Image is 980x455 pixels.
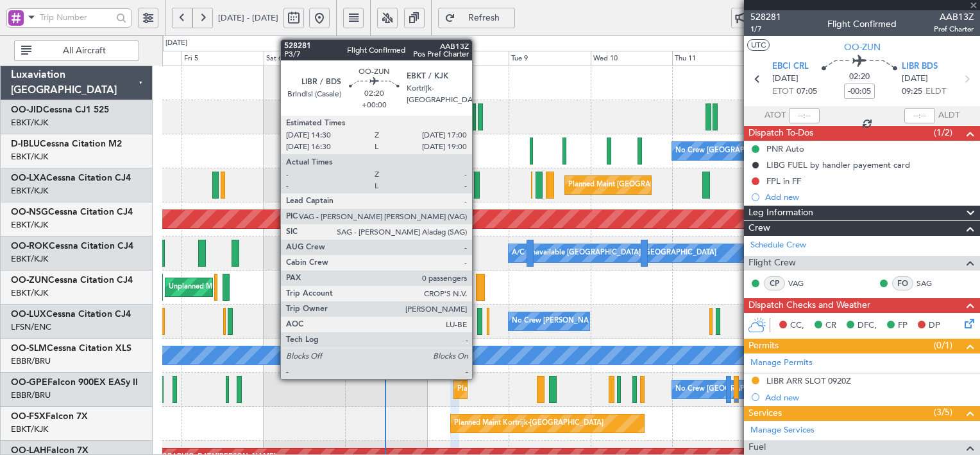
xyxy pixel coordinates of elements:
[898,319,908,332] span: FP
[11,253,48,265] a: EBKT/KJK
[457,380,689,399] div: Planned Maint [GEOGRAPHIC_DATA] ([GEOGRAPHIC_DATA] National)
[458,13,511,22] span: Refresh
[11,310,131,319] a: OO-LUXCessna Citation CJ4
[892,276,913,290] div: FO
[747,39,770,51] button: UTC
[929,319,940,332] span: DP
[902,60,938,73] span: LIBR BDS
[512,312,666,331] div: No Crew [PERSON_NAME] ([PERSON_NAME])
[675,141,890,161] div: No Crew [GEOGRAPHIC_DATA] ([GEOGRAPHIC_DATA] National)
[11,139,122,148] a: D-IBLUCessna Citation M2
[11,185,48,197] a: EBKT/KJK
[11,174,131,183] a: OO-LXACessna Citation CJ4
[750,424,815,437] a: Manage Services
[11,321,51,333] a: LFSN/ENC
[748,126,813,141] span: Dispatch To-Dos
[772,85,793,98] span: ETOT
[11,424,48,435] a: EBKT/KJK
[849,71,870,84] span: 02:20
[11,151,48,163] a: EBKT/KJK
[788,278,817,289] a: VAG
[14,40,139,61] button: All Aircraft
[748,339,779,353] span: Permits
[11,208,48,217] span: OO-NSG
[11,105,109,114] a: OO-JIDCessna CJ1 525
[11,344,47,353] span: OO-SLM
[902,73,928,85] span: [DATE]
[11,446,46,455] span: OO-LAH
[748,298,870,313] span: Dispatch Checks and Weather
[750,10,781,24] span: 528281
[568,175,800,195] div: Planned Maint [GEOGRAPHIC_DATA] ([GEOGRAPHIC_DATA] National)
[748,440,766,455] span: Fuel
[11,276,48,285] span: OO-ZUN
[825,319,836,332] span: CR
[591,51,672,66] div: Wed 10
[512,244,716,263] div: A/C Unavailable [GEOGRAPHIC_DATA]-[GEOGRAPHIC_DATA]
[790,319,804,332] span: CC,
[764,276,785,290] div: CP
[40,8,112,27] input: Trip Number
[934,126,952,139] span: (1/2)
[902,85,922,98] span: 09:25
[857,319,877,332] span: DFC,
[934,10,974,24] span: AAB13Z
[765,109,786,122] span: ATOT
[748,406,782,421] span: Services
[672,51,754,66] div: Thu 11
[11,378,138,387] a: OO-GPEFalcon 900EX EASy II
[11,310,46,319] span: OO-LUX
[11,219,48,231] a: EBKT/KJK
[264,51,345,66] div: Sat 6
[165,38,187,49] div: [DATE]
[169,278,380,297] div: Unplanned Maint [GEOGRAPHIC_DATA] ([GEOGRAPHIC_DATA])
[11,242,133,251] a: OO-ROKCessna Citation CJ4
[750,24,781,35] span: 1/7
[934,24,974,35] span: Pref Charter
[765,392,974,403] div: Add new
[11,117,48,129] a: EBKT/KJK
[750,357,813,370] a: Manage Permits
[11,287,48,299] a: EBKT/KJK
[11,242,49,251] span: OO-ROK
[827,17,897,31] div: Flight Confirmed
[345,51,427,66] div: Sun 7
[772,60,809,73] span: EBCI CRL
[454,414,604,433] div: Planned Maint Kortrijk-[GEOGRAPHIC_DATA]
[765,192,974,202] div: Add new
[797,85,817,98] span: 07:05
[427,51,509,66] div: Mon 8
[917,278,945,289] a: SAG
[11,355,51,367] a: EBBR/BRU
[34,46,135,55] span: All Aircraft
[11,208,133,217] a: OO-NSGCessna Citation CJ4
[218,12,278,24] span: [DATE] - [DATE]
[11,378,47,387] span: OO-GPE
[748,256,796,271] span: Flight Crew
[11,174,46,183] span: OO-LXA
[11,105,43,114] span: OO-JID
[509,51,590,66] div: Tue 9
[750,239,806,252] a: Schedule Crew
[438,8,515,28] button: Refresh
[766,375,851,386] div: LIBR ARR SLOT 0920Z
[934,339,952,352] span: (0/1)
[925,85,946,98] span: ELDT
[844,40,881,54] span: OO-ZUN
[675,380,890,399] div: No Crew [GEOGRAPHIC_DATA] ([GEOGRAPHIC_DATA] National)
[11,446,89,455] a: OO-LAHFalcon 7X
[11,276,133,285] a: OO-ZUNCessna Citation CJ4
[938,109,959,122] span: ALDT
[11,389,51,401] a: EBBR/BRU
[766,175,801,186] div: FPL in FF
[11,412,46,421] span: OO-FSX
[182,51,263,66] div: Fri 5
[766,143,804,154] div: PNR Auto
[748,221,770,236] span: Crew
[766,159,910,170] div: LIBG FUEL by handler payement card
[934,406,952,419] span: (3/5)
[772,73,798,85] span: [DATE]
[11,139,40,148] span: D-IBLU
[748,206,813,220] span: Leg Information
[11,344,131,353] a: OO-SLMCessna Citation XLS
